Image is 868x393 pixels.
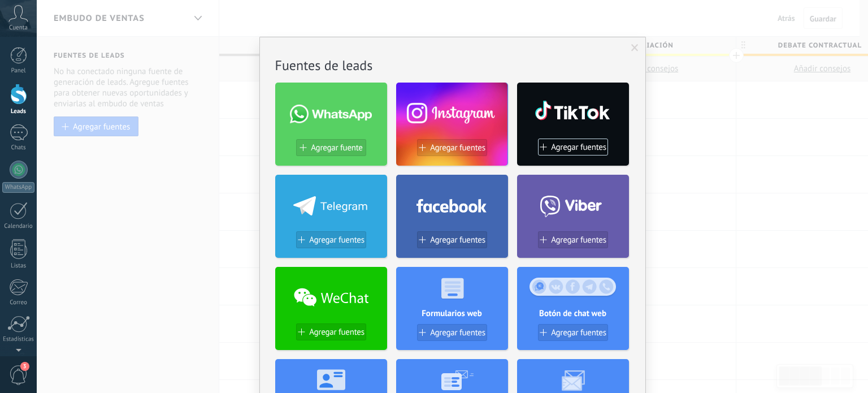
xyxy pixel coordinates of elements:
button: Agregar fuentes [296,323,366,340]
div: Panel [2,67,35,75]
button: Agregar fuentes [417,231,487,248]
div: Leads [2,108,35,115]
button: Agregar fuentes [538,139,608,156]
span: Agregar fuente [311,143,362,153]
button: Agregar fuentes [417,324,487,341]
div: WhatsApp [2,182,34,193]
h4: Formularios web [396,308,508,319]
div: Estadísticas [2,336,35,343]
h4: Botón de chat web [517,308,629,319]
button: Agregar fuente [296,139,366,156]
span: Agregar fuentes [430,328,485,338]
button: Agregar fuentes [538,231,608,248]
h2: Fuentes de leads [275,57,630,74]
span: Agregar fuentes [551,142,606,152]
span: Agregar fuentes [309,235,364,245]
div: Correo [2,299,35,306]
button: Agregar fuentes [538,324,608,341]
div: Chats [2,144,35,152]
span: Agregar fuentes [551,235,606,245]
span: Agregar fuentes [430,143,485,153]
div: Calendario [2,223,35,230]
button: Agregar fuentes [296,231,366,248]
span: Agregar fuentes [430,235,485,245]
span: Cuenta [9,24,28,32]
span: 3 [20,362,29,371]
button: Agregar fuentes [417,139,487,156]
div: Listas [2,262,35,270]
span: Agregar fuentes [309,327,364,337]
span: Agregar fuentes [551,328,606,338]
